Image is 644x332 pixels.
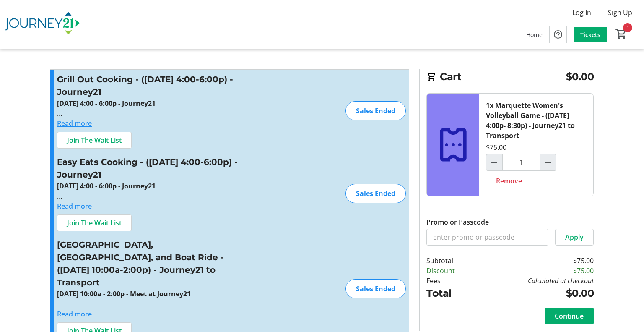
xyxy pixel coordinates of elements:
[550,26,566,43] button: Help
[57,73,240,98] h3: Grill Out Cooking - ([DATE] 4:00-6:00p) - Journey21
[477,256,594,266] td: $75.00
[486,100,587,141] div: 1x Marquette Women's Volleyball Game - ([DATE] 4:00p- 8:30p) - Journey21 to Transport
[57,238,240,289] h3: [GEOGRAPHIC_DATA], [GEOGRAPHIC_DATA], and Boat Ride - ([DATE] 10:00a-2:00p) - Journey21 to Transport
[426,256,477,266] td: Subtotal
[57,181,156,191] strong: [DATE] 4:00 - 6:00p - Journey21
[67,135,122,145] span: Join The Wait List
[555,311,584,321] span: Continue
[540,154,556,170] button: Increment by one
[608,8,632,18] span: Sign Up
[574,27,607,42] a: Tickets
[67,218,122,228] span: Join The Wait List
[57,309,92,319] button: Read more
[426,69,594,86] h2: Cart
[57,201,92,211] button: Read more
[477,286,594,301] td: $0.00
[426,229,548,246] input: Enter promo or passcode
[57,289,191,298] strong: [DATE] 10:00a - 2:00p - Meet at Journey21
[57,132,132,149] button: Join The Wait List
[566,6,598,19] button: Log In
[57,156,240,181] h3: Easy Eats Cooking - ([DATE] 4:00-6:00p) - Journey21
[486,154,502,170] button: Decrement by one
[426,266,477,276] td: Discount
[426,276,477,286] td: Fees
[545,308,594,324] button: Continue
[345,184,406,203] div: Sales Ended
[572,8,591,18] span: Log In
[345,101,406,120] div: Sales Ended
[565,232,584,242] span: Apply
[496,176,522,186] span: Remove
[57,99,156,108] strong: [DATE] 4:00 - 6:00p - Journey21
[566,69,594,84] span: $0.00
[5,3,80,45] img: Journey21's Logo
[57,214,132,231] button: Join The Wait List
[426,217,489,227] label: Promo or Passcode
[486,142,506,152] div: $75.00
[477,276,594,286] td: Calculated at checkout
[57,118,92,128] button: Read more
[555,229,594,246] button: Apply
[477,266,594,276] td: $75.00
[580,30,600,39] span: Tickets
[601,6,639,19] button: Sign Up
[426,286,477,301] td: Total
[526,30,543,39] span: Home
[486,173,532,189] button: Remove
[345,279,406,298] div: Sales Ended
[614,26,629,42] button: Cart
[502,154,540,171] input: Marquette Women's Volleyball Game - (September 27 - 4:00p- 8:30p) - Journey21 to Transport Quantity
[519,27,549,42] a: Home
